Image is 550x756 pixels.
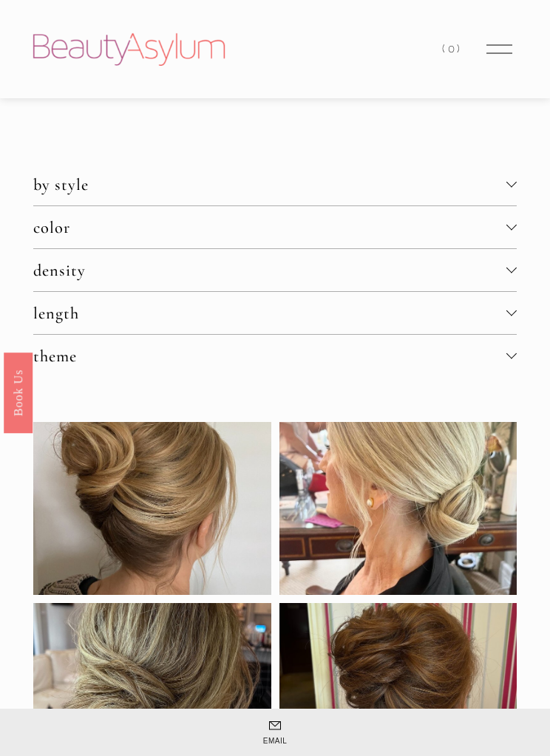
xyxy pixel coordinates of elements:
[210,738,340,745] span: Email
[33,335,517,377] button: theme
[210,720,340,745] a: Email
[33,217,507,237] span: color
[33,346,507,366] span: theme
[33,292,517,334] button: length
[448,42,458,55] span: 0
[33,303,507,323] span: length
[33,33,225,66] img: Beauty Asylum | Bridal Hair &amp; Makeup Charlotte &amp; Atlanta
[33,163,517,205] button: by style
[442,42,448,55] span: (
[442,39,463,59] a: 0 items in cart
[33,260,507,280] span: density
[33,206,517,248] button: color
[4,352,33,432] a: Book Us
[457,42,463,55] span: )
[33,174,507,194] span: by style
[33,249,517,291] button: density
